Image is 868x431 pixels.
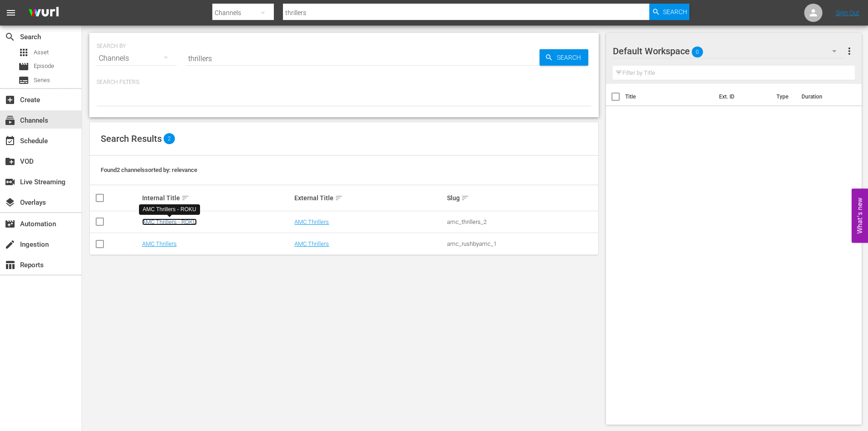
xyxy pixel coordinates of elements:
div: Default Workspace [613,38,845,64]
span: Ingestion [5,239,15,250]
th: Duration [796,84,851,109]
p: Search Filters: [97,78,591,86]
div: Channels [97,46,177,71]
span: Search [553,49,588,66]
div: External Title [294,192,444,203]
span: Series [34,76,50,85]
span: Overlays [5,197,15,208]
div: amc_rushbyamc_1 [447,240,597,247]
th: Type [771,84,796,109]
span: Reports [5,260,15,270]
a: Sign Out [836,9,859,16]
span: Live Streaming [5,177,15,187]
button: Search [539,49,588,66]
th: Ext. ID [714,84,771,109]
div: Slug [447,192,597,203]
span: Automation [5,218,15,229]
span: Asset [34,48,49,57]
button: more_vert [844,40,855,62]
span: more_vert [844,46,855,57]
img: ans4CAIJ8jUAAAAAAAAAAAAAAAAAAAAAAAAgQb4GAAAAAAAAAAAAAAAAAAAAAAAAJMjXAAAAAAAAAAAAAAAAAAAAAAAAgAT5G... [22,2,66,24]
span: Schedule [5,135,15,146]
a: AMC Thrillers [294,218,329,225]
th: Title [625,84,714,109]
button: Open Feedback Widget [852,188,868,243]
span: Asset [18,47,29,58]
span: sort [461,194,469,202]
button: Search [649,4,689,20]
a: AMC Thrillers - ROKU [142,218,197,225]
span: Search Results [101,133,162,144]
a: AMC Thrillers [142,240,177,247]
span: Found 2 channels sorted by: relevance [101,166,197,173]
span: Search [5,31,15,42]
span: Episode [34,62,54,71]
div: Internal Title [142,192,292,203]
div: AMC Thrillers - ROKU [143,206,196,213]
span: VOD [5,156,15,167]
span: Episode [18,61,29,72]
span: sort [181,194,190,202]
span: 2 [164,133,175,144]
a: AMC Thrillers [294,240,329,247]
span: Series [18,75,29,86]
span: menu [5,7,16,18]
span: subscriptions [5,115,15,126]
span: Create [5,94,15,105]
span: Search [663,4,687,20]
span: 0 [692,42,703,62]
span: sort [335,194,343,202]
div: amc_thrillers_2 [447,218,597,225]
